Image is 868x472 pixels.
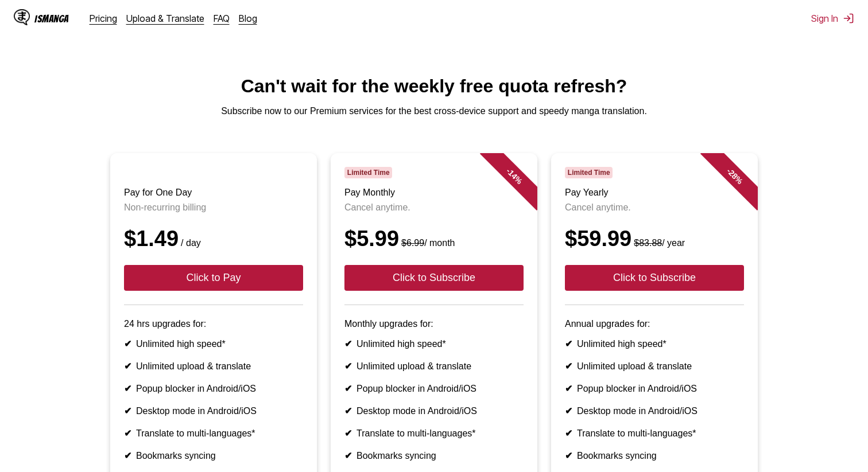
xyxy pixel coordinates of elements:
[124,361,303,372] li: Unlimited upload & translate
[124,428,303,439] li: Translate to multi-languages*
[700,142,769,210] div: - 28 %
[124,202,303,213] p: Non-recurring billing
[565,202,744,213] p: Cancel anytime.
[344,383,524,394] li: Popup blocker in Android/iOS
[124,319,303,329] p: 24 hrs upgrades for:
[344,265,524,291] button: Click to Subscribe
[631,238,685,248] small: / year
[90,13,117,24] a: Pricing
[565,227,744,251] div: $59.99
[344,339,352,349] b: ✔
[565,188,744,198] h3: Pay Yearly
[565,406,572,416] b: ✔
[565,383,744,394] li: Popup blocker in Android/iOS
[344,405,524,416] li: Desktop mode in Android/iOS
[126,13,204,24] a: Upload & Translate
[565,265,744,291] button: Click to Subscribe
[124,405,303,416] li: Desktop mode in Android/iOS
[399,238,455,248] small: / month
[565,384,572,393] b: ✔
[565,405,744,416] li: Desktop mode in Android/iOS
[124,227,303,251] div: $1.49
[124,338,303,349] li: Unlimited high speed*
[239,13,257,24] a: Blog
[34,13,69,24] div: IsManga
[565,361,572,371] b: ✔
[344,319,524,329] p: Monthly upgrades for:
[565,450,744,461] li: Bookmarks syncing
[344,384,352,393] b: ✔
[124,188,303,198] h3: Pay for One Day
[565,451,572,461] b: ✔
[124,384,131,393] b: ✔
[124,265,303,291] button: Click to Pay
[565,319,744,329] p: Annual upgrades for:
[124,361,131,371] b: ✔
[344,451,352,461] b: ✔
[124,428,131,438] b: ✔
[124,406,131,416] b: ✔
[124,450,303,461] li: Bookmarks syncing
[565,338,744,349] li: Unlimited high speed*
[344,167,392,178] span: Limited Time
[14,9,30,25] img: IsManga Logo
[565,167,613,178] span: Limited Time
[565,428,572,438] b: ✔
[344,227,524,251] div: $5.99
[124,451,131,461] b: ✔
[344,450,524,461] li: Bookmarks syncing
[344,188,524,198] h3: Pay Monthly
[344,406,352,416] b: ✔
[14,9,90,28] a: IsManga LogoIsManga
[843,13,854,24] img: Sign out
[9,76,859,97] h1: Can't wait for the weekly free quota refresh?
[9,106,859,116] p: Subscribe now to our Premium services for the best cross-device support and speedy manga translat...
[344,428,352,438] b: ✔
[214,13,230,24] a: FAQ
[179,238,201,248] small: / day
[344,338,524,349] li: Unlimited high speed*
[124,383,303,394] li: Popup blocker in Android/iOS
[565,339,572,349] b: ✔
[634,238,662,248] s: $83.88
[480,142,549,210] div: - 14 %
[344,361,352,371] b: ✔
[811,13,854,24] button: Sign In
[124,339,131,349] b: ✔
[344,428,524,439] li: Translate to multi-languages*
[401,238,424,248] s: $6.99
[565,428,744,439] li: Translate to multi-languages*
[565,361,744,372] li: Unlimited upload & translate
[344,202,524,213] p: Cancel anytime.
[344,361,524,372] li: Unlimited upload & translate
